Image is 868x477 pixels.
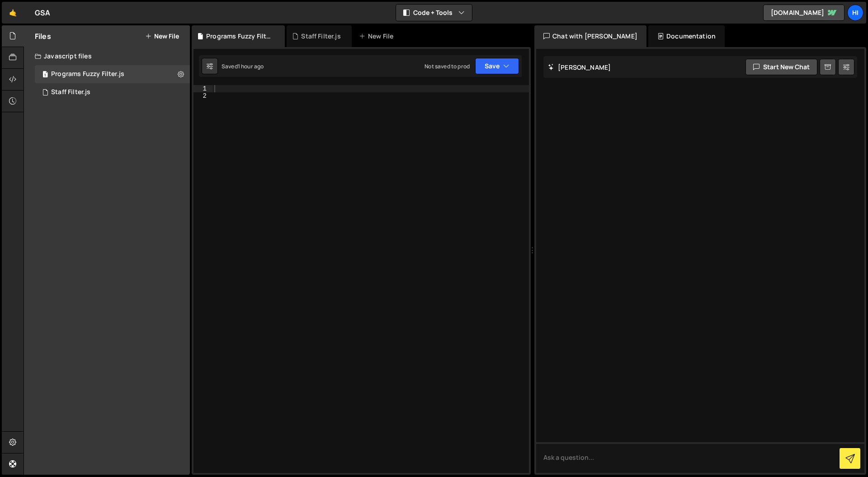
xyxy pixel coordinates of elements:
[35,83,190,101] div: 6771/13063.js
[35,65,190,83] div: 6771/44649.js
[2,2,24,24] a: 🤙
[648,25,725,47] div: Documentation
[51,70,124,78] div: Programs Fuzzy Filter.js
[222,62,264,70] div: Saved
[193,85,212,92] div: 1
[301,32,340,41] div: Staff Filter.js
[238,62,264,70] div: 1 hour ago
[475,58,519,74] button: Save
[35,7,50,18] div: GSA
[359,32,397,41] div: New File
[425,62,470,70] div: Not saved to prod
[534,25,646,47] div: Chat with [PERSON_NAME]
[847,5,863,21] a: Hi
[51,88,90,96] div: Staff Filter.js
[763,5,844,21] a: [DOMAIN_NAME]
[35,31,51,41] h2: Files
[548,63,611,72] h2: [PERSON_NAME]
[193,92,212,100] div: 2
[42,72,48,79] span: 1
[145,33,179,40] button: New File
[745,59,817,75] button: Start new chat
[206,32,274,41] div: Programs Fuzzy Filter.js
[396,5,472,21] button: Code + Tools
[24,47,190,65] div: Javascript files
